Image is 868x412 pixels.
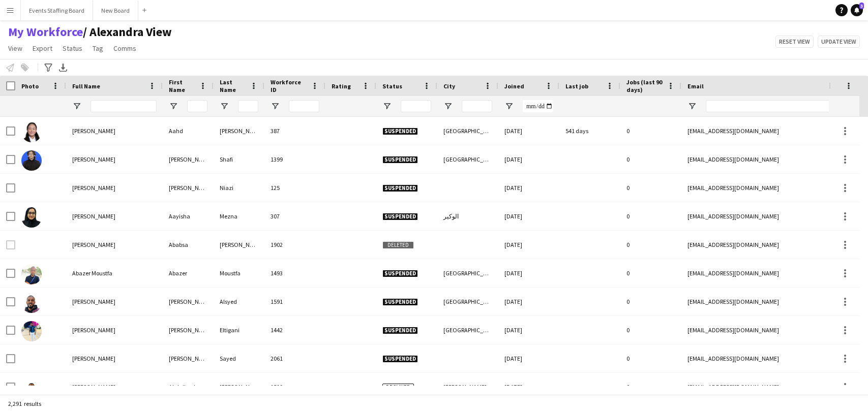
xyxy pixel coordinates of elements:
div: [PERSON_NAME] [163,344,214,372]
div: [PERSON_NAME] [163,174,214,202]
span: Joined [504,82,524,90]
input: Last Name Filter Input [238,100,258,112]
img: Abbas Alsyed [21,293,42,313]
div: 1591 [264,288,325,315]
span: 3 [859,3,864,9]
img: Aayisha Mezna [21,207,42,228]
div: [PERSON_NAME] [163,145,214,173]
div: Ababsa [163,231,214,259]
div: [DATE] [498,174,559,202]
div: Aahd [163,117,214,145]
div: [GEOGRAPHIC_DATA] [437,117,498,145]
button: Open Filter Menu [687,102,697,111]
a: Export [28,42,56,55]
div: [GEOGRAPHIC_DATA] [437,259,498,287]
span: Full Name [72,82,100,90]
button: Open Filter Menu [271,102,280,111]
input: Status Filter Input [401,100,431,112]
img: Abazer Moustfa [21,264,42,284]
button: Open Filter Menu [443,102,453,111]
span: Deleted [382,241,414,249]
button: Update view [818,36,860,48]
div: [DATE] [498,259,559,287]
div: [GEOGRAPHIC_DATA] [437,288,498,315]
div: 0 [620,344,681,372]
div: [DATE] [498,202,559,230]
div: [DATE] [498,344,559,372]
span: [PERSON_NAME] [72,326,115,334]
div: 125 [264,174,325,202]
div: [PERSON_NAME] [214,231,264,259]
div: [DATE] [498,373,559,401]
div: 1902 [264,231,325,259]
div: [PERSON_NAME] [163,288,214,315]
span: Export [33,44,52,53]
div: 1519 [264,373,325,401]
span: [PERSON_NAME] [72,212,115,220]
div: 1442 [264,316,325,344]
div: Abdalbagi [163,373,214,401]
span: [PERSON_NAME] [72,184,115,192]
img: Aamir Shafi [21,150,42,171]
div: [DATE] [498,288,559,315]
input: First Name Filter Input [187,100,207,112]
span: Suspended [382,355,418,363]
span: Suspended [382,270,418,277]
span: Suspended [382,128,418,135]
div: Alsyed [214,288,264,315]
span: Suspended [382,327,418,334]
img: Abdalbagi Elsheikh [21,378,42,398]
button: Open Filter Menu [382,102,392,111]
div: 307 [264,202,325,230]
button: Reset view [775,36,814,48]
span: [PERSON_NAME] [72,383,115,391]
div: 0 [620,145,681,173]
app-action-btn: Advanced filters [42,61,54,74]
div: 0 [620,174,681,202]
span: Suspended [382,213,418,220]
div: [DATE] [498,117,559,145]
button: New Board [93,1,138,20]
div: 0 [620,316,681,344]
span: Status [382,82,402,90]
div: 1399 [264,145,325,173]
div: 1493 [264,259,325,287]
a: My Workforce [8,24,83,40]
div: 0 [620,202,681,230]
span: Suspended [382,184,418,192]
button: Open Filter Menu [72,102,81,111]
div: Sayed [214,344,264,372]
div: [DATE] [498,145,559,173]
div: 2061 [264,344,325,372]
button: Open Filter Menu [169,102,178,111]
div: Aayisha [163,202,214,230]
input: Full Name Filter Input [91,100,157,112]
div: 387 [264,117,325,145]
div: Shafi [214,145,264,173]
div: 0 [620,231,681,259]
div: [GEOGRAPHIC_DATA] [437,316,498,344]
div: Moustfa [214,259,264,287]
span: Photo [21,82,39,90]
span: Jobs (last 90 days) [626,78,663,93]
span: Suspended [382,156,418,164]
span: Abazer Moustfa [72,269,112,277]
div: Abazer [163,259,214,287]
span: Status [63,44,82,53]
img: Aahd Abdullah [21,122,42,142]
div: [PERSON_NAME] [214,117,264,145]
div: Eltigani [214,316,264,344]
span: Alexandra View [83,24,172,40]
span: Email [687,82,704,90]
div: [GEOGRAPHIC_DATA] [437,145,498,173]
span: View [8,44,22,53]
div: 0 [620,373,681,401]
span: Last Name [220,78,246,93]
button: Open Filter Menu [220,102,229,111]
span: Rating [332,82,351,90]
span: [PERSON_NAME] [72,155,115,163]
input: Workforce ID Filter Input [289,100,319,112]
span: [PERSON_NAME] [72,355,115,362]
button: Open Filter Menu [504,102,514,111]
div: [DATE] [498,316,559,344]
